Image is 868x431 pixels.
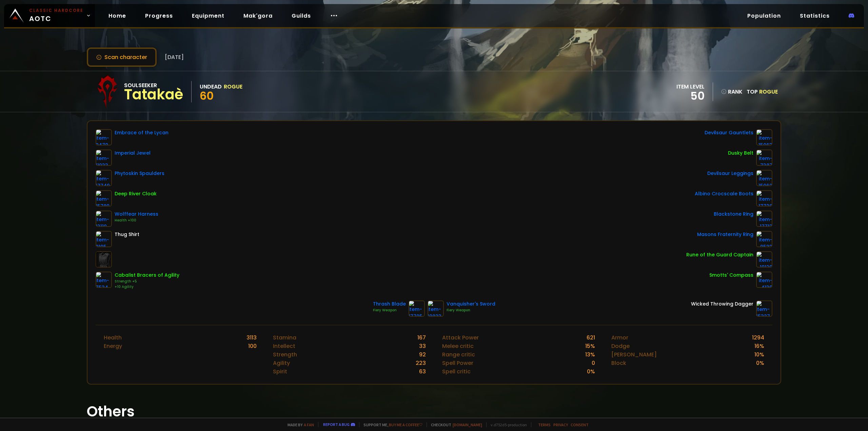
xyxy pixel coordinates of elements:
[87,47,157,67] button: Scan character
[756,150,772,166] img: item-7387
[273,367,287,376] div: Spirit
[165,53,184,61] span: [DATE]
[759,88,778,96] span: Rogue
[676,82,705,91] div: item level
[587,333,595,342] div: 621
[115,190,157,197] div: Deep River Cloak
[691,300,753,308] div: Wicked Throwing Dagger
[389,422,422,427] a: Buy me a coffee
[115,211,158,218] div: Wolffear Harness
[707,170,753,177] div: Devilsaur Leggings
[224,82,242,91] div: Rogue
[742,9,786,23] a: Population
[571,422,589,427] a: Consent
[419,350,426,359] div: 92
[273,342,295,350] div: Intellect
[756,190,772,207] img: item-17728
[794,9,835,23] a: Statistics
[695,190,753,197] div: Albino Crocscale Boots
[721,87,743,96] div: rank
[96,211,112,227] img: item-13110
[419,367,426,376] div: 63
[419,342,426,350] div: 33
[359,422,422,427] span: Support me,
[416,359,426,367] div: 223
[442,350,475,359] div: Range critic
[323,422,350,427] a: Report a bug
[754,350,764,359] div: 10 %
[728,150,753,157] div: Dusky Belt
[714,211,753,218] div: Blackstone Ring
[453,422,482,427] a: [DOMAIN_NAME]
[103,9,132,23] a: Home
[96,190,112,207] img: item-15789
[96,129,112,145] img: item-9479
[442,367,471,376] div: Spell critic
[248,342,257,350] div: 100
[756,231,772,247] img: item-9533
[273,350,297,359] div: Strength
[29,7,83,14] small: Classic Hardcore
[442,342,474,350] div: Melee critic
[585,342,595,350] div: 15 %
[87,401,781,422] h1: Others
[611,359,626,367] div: Block
[756,359,764,367] div: 0 %
[115,231,139,238] div: Thug Shirt
[29,7,83,24] span: AOTC
[283,422,314,427] span: Made by
[115,272,179,279] div: Cabalist Bracers of Agility
[417,333,426,342] div: 167
[96,231,112,247] img: item-2105
[756,170,772,186] img: item-15062
[676,91,705,101] div: 50
[273,333,296,342] div: Stamina
[115,150,151,157] div: Imperial Jewel
[200,82,222,91] div: Undead
[756,251,772,268] img: item-19120
[238,9,278,23] a: Mak'gora
[709,272,753,279] div: Smotts' Compass
[124,90,183,100] div: Tatakaè
[409,300,425,317] img: item-17705
[4,4,95,27] a: Classic HardcoreAOTC
[756,129,772,145] img: item-15063
[447,300,495,308] div: Vanquisher's Sword
[115,129,169,136] div: Embrace of the Lycan
[124,81,183,90] div: Soulseeker
[442,333,479,342] div: Attack Power
[286,9,316,23] a: Guilds
[200,88,214,103] span: 60
[756,272,772,288] img: item-4130
[246,333,257,342] div: 3113
[115,218,158,223] div: Health +100
[115,170,164,177] div: Phytoskin Spaulders
[486,422,527,427] span: v. d752d5 - production
[373,300,406,308] div: Thrash Blade
[373,308,406,313] div: Fiery Weapon
[442,359,473,367] div: Spell Power
[611,333,628,342] div: Armor
[756,300,772,317] img: item-15327
[538,422,551,427] a: Terms
[592,359,595,367] div: 0
[585,350,595,359] div: 13 %
[754,342,764,350] div: 16 %
[96,150,112,166] img: item-11933
[553,422,568,427] a: Privacy
[611,350,657,359] div: [PERSON_NAME]
[756,211,772,227] img: item-17713
[697,231,753,238] div: Masons Fraternity Ring
[752,333,764,342] div: 1294
[686,251,753,258] div: Rune of the Guard Captain
[747,87,778,96] div: Top
[115,284,179,290] div: +10 Agility
[96,170,112,186] img: item-17749
[587,367,595,376] div: 0 %
[140,9,178,23] a: Progress
[304,422,314,427] a: a fan
[104,333,122,342] div: Health
[115,279,179,284] div: Strength +5
[428,300,444,317] img: item-10823
[96,272,112,288] img: item-7534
